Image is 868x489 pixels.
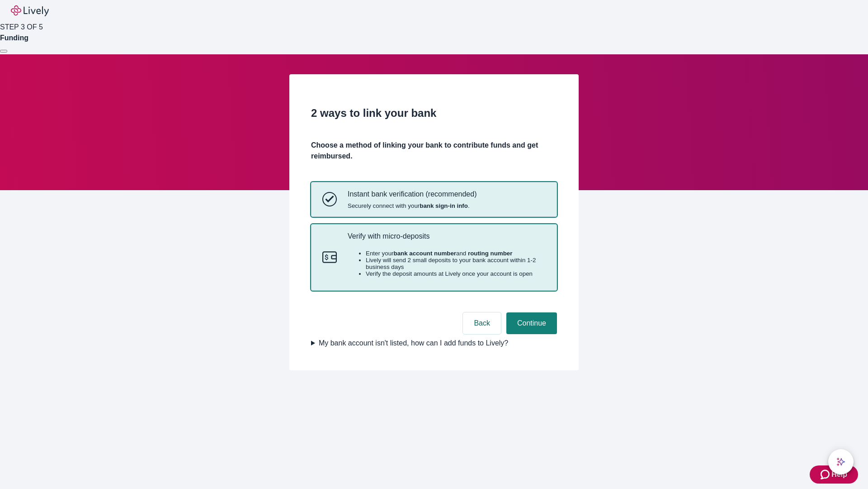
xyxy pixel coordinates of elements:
[348,190,476,198] p: Instant bank verification (recommended)
[348,232,546,240] p: Verify with micro-deposits
[836,457,845,466] svg: Lively AI Assistant
[311,338,557,349] summary: My bank account isn't listed, how can I add funds to Lively?
[394,250,457,257] strong: bank account number
[463,312,501,334] button: Back
[366,257,546,270] li: Lively will send 2 small deposits to your bank account within 1-2 business days
[322,192,337,206] svg: Instant bank verification
[322,250,337,264] svg: Micro-deposits
[366,270,546,277] li: Verify the deposit amounts at Lively once your account is open
[420,202,468,209] strong: bank sign-in info
[311,225,557,291] button: Micro-depositsVerify with micro-depositsEnter yourbank account numberand routing numberLively wil...
[506,312,557,334] button: Continue
[311,182,557,216] button: Instant bank verificationInstant bank verification (recommended)Securely connect with yourbank si...
[366,250,546,257] li: Enter your and
[468,250,512,257] strong: routing number
[828,449,854,475] button: chat
[11,5,49,16] img: Lively
[821,469,831,480] svg: Zendesk support icon
[311,140,557,162] h4: Choose a method of linking your bank to contribute funds and get reimbursed.
[348,202,476,209] span: Securely connect with your .
[311,105,557,121] h2: 2 ways to link your bank
[810,465,858,484] button: Zendesk support iconHelp
[831,469,847,480] span: Help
